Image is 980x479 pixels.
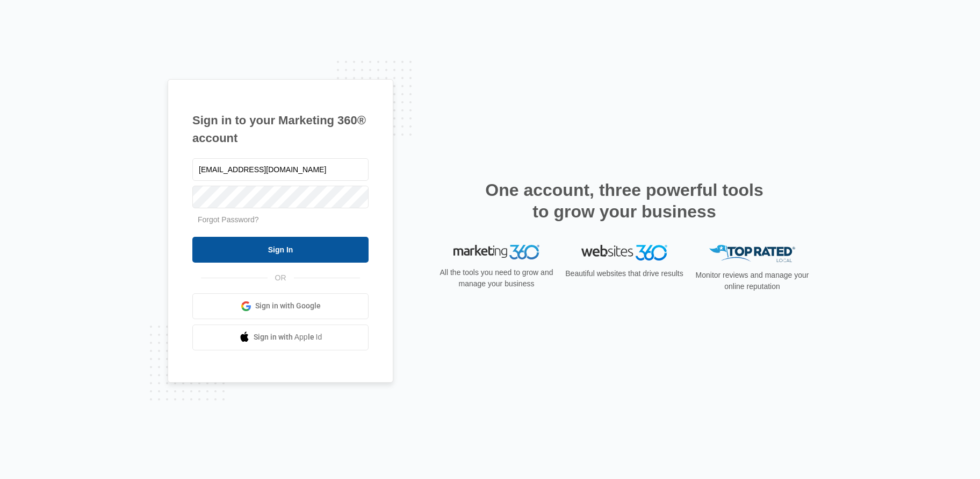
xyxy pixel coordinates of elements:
a: Forgot Password? [198,215,259,224]
span: Sign in with Apple Id [254,332,322,343]
span: Sign in with Google [255,300,321,312]
img: Websites 360 [581,245,667,260]
input: Email [192,158,369,181]
img: Marketing 360 [453,245,539,260]
a: Sign in with Google [192,293,369,319]
h2: One account, three powerful tools to grow your business [482,179,767,222]
span: OR [268,272,294,284]
p: Monitor reviews and manage your online reputation [692,270,812,292]
p: All the tools you need to grow and manage your business [436,267,557,290]
p: Beautiful websites that drive results [564,268,684,279]
img: Top Rated Local [709,245,795,263]
input: Sign In [192,237,369,263]
h1: Sign in to your Marketing 360® account [192,111,369,147]
a: Sign in with Apple Id [192,325,369,350]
